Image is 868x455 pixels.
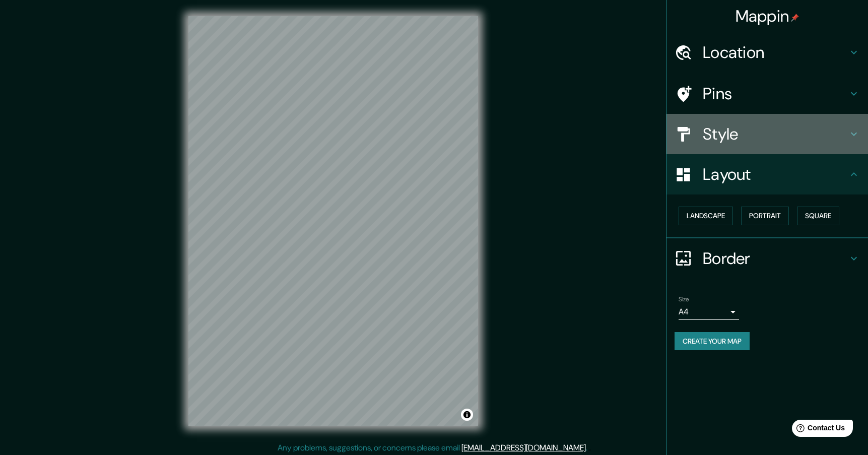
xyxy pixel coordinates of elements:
[587,442,589,454] div: .
[703,164,848,184] h4: Layout
[703,84,848,104] h4: Pins
[666,238,868,279] div: Border
[675,332,750,351] button: Create your map
[703,42,848,62] h4: Location
[778,416,857,444] iframe: Help widget launcher
[666,32,868,73] div: Location
[666,154,868,194] div: Layout
[679,304,739,320] div: A4
[703,124,848,144] h4: Style
[666,114,868,154] div: Style
[679,295,689,303] label: Size
[589,442,591,454] div: .
[797,207,839,225] button: Square
[278,442,587,454] p: Any problems, suggestions, or concerns please email .
[188,16,478,426] canvas: Map
[666,74,868,114] div: Pins
[703,248,848,269] h4: Border
[461,409,473,421] button: Toggle attribution
[679,207,733,225] button: Landscape
[791,14,799,22] img: pin-icon.png
[461,442,586,453] a: [EMAIL_ADDRESS][DOMAIN_NAME]
[736,6,799,26] h4: Mappin
[741,207,789,225] button: Portrait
